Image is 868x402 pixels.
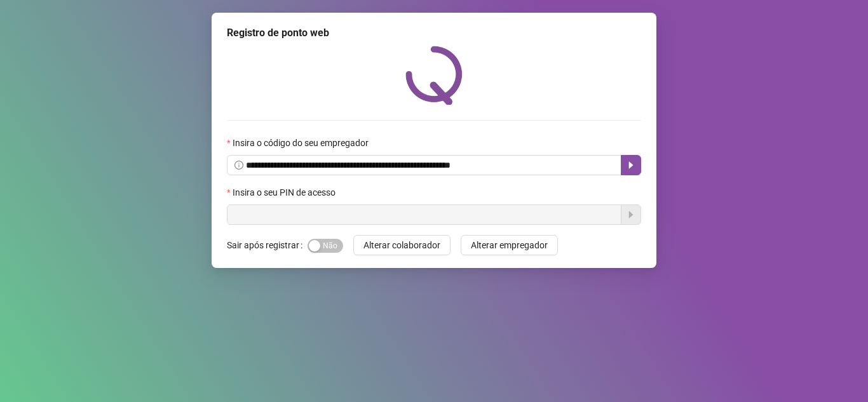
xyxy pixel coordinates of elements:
label: Sair após registrar [227,235,308,255]
label: Insira o código do seu empregador [227,136,377,150]
button: Alterar empregador [461,235,558,255]
span: Alterar colaborador [363,238,440,252]
img: QRPoint [405,46,463,105]
span: info-circle [234,161,243,170]
div: Registro de ponto web [227,25,641,41]
span: Alterar empregador [471,238,548,252]
span: caret-right [626,160,636,170]
label: Insira o seu PIN de acesso [227,185,344,199]
button: Alterar colaborador [353,235,451,255]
